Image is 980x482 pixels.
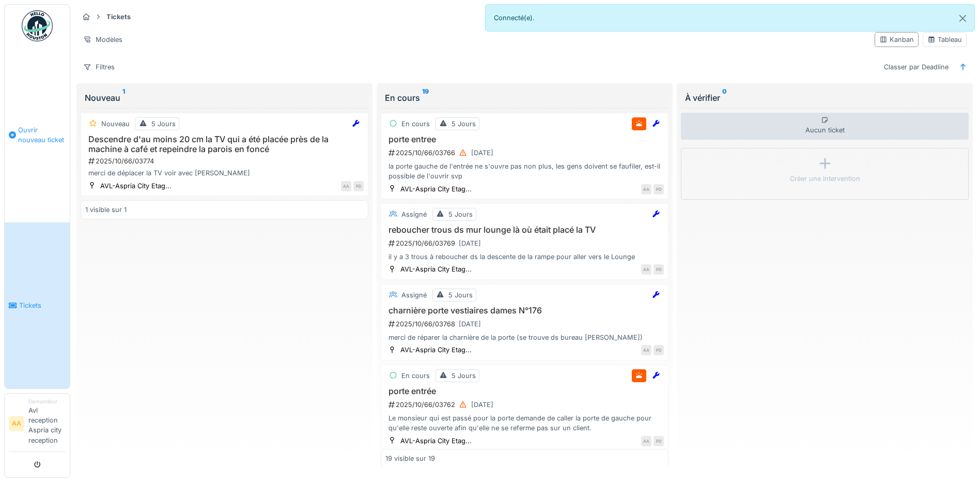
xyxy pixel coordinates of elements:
div: AVL-Aspria City Etag... [400,436,472,446]
div: Assigné [401,209,427,219]
div: À vérifier [685,92,965,104]
div: Le monsieur qui est passé pour la porte demande de caller la porte de gauche pour qu'elle reste o... [385,413,664,433]
div: Nouveau [101,119,130,129]
div: 2025/10/66/03774 [87,156,364,166]
div: la porte gauche de l'entrée ne s'ouvre pas non plus, les gens doivent se faufiler, est-il possibl... [385,161,664,181]
div: En cours [385,92,664,104]
div: AA [641,184,651,194]
sup: 1 [122,92,125,104]
div: Aucun ticket [681,113,969,140]
div: 1 visible sur 1 [85,205,127,215]
div: AVL-Aspria City Etag... [400,345,472,355]
h3: porte entree [385,134,664,144]
div: merci de réparer la charnière de la porte (se trouve ds bureau [PERSON_NAME]) [385,333,664,342]
div: PD [654,264,664,275]
div: merci de déplacer la TV voir avec [PERSON_NAME] [85,168,364,178]
div: Kanban [879,35,914,44]
div: [DATE] [459,319,481,329]
sup: 0 [722,92,727,104]
div: AA [341,181,351,191]
div: Classer par Deadline [879,59,953,74]
div: AA [641,436,651,446]
div: 5 Jours [448,290,473,300]
a: AA DemandeurAvl reception Aspria city reception [9,398,66,452]
a: Tickets [5,222,70,388]
div: Filtres [79,59,119,74]
div: 2025/10/66/03766 [387,146,664,159]
div: [DATE] [471,400,493,410]
div: il y a 3 trous à reboucher ds la descente de la rampe pour aller vers le Lounge [385,252,664,262]
div: 2025/10/66/03762 [387,398,664,411]
img: Badge_color-CXgf-gQk.svg [22,10,53,41]
div: Créer une intervention [790,174,860,184]
div: 2025/10/66/03769 [387,237,664,250]
h3: charnière porte vestiaires dames N°176 [385,306,664,315]
div: En cours [401,371,430,381]
span: Tickets [19,300,66,310]
h3: porte entrée [385,386,664,396]
div: 5 Jours [452,119,476,129]
div: Tableau [927,35,962,44]
li: Avl reception Aspria city reception [28,398,66,449]
div: PD [353,181,364,191]
div: PD [654,436,664,446]
h3: reboucher trous ds mur lounge là où était placé la TV [385,225,664,235]
div: 5 Jours [151,119,176,129]
sup: 19 [422,92,429,104]
div: En cours [401,119,430,129]
div: AVL-Aspria City Etag... [100,181,172,191]
h3: Descendre d'au moins 20 cm la TV qui a été placée près de la machine à café et repeindre la paroi... [85,134,364,154]
div: Nouveau [85,92,364,104]
div: [DATE] [459,238,481,248]
div: 5 Jours [452,371,476,381]
div: Connecté(e). [485,4,975,32]
div: 19 visible sur 19 [385,454,435,463]
div: Demandeur [28,398,66,405]
span: Ouvrir nouveau ticket [18,125,66,145]
div: AVL-Aspria City Etag... [400,264,472,274]
div: PD [654,184,664,194]
div: AA [641,345,651,355]
div: Modèles [79,32,127,47]
a: Ouvrir nouveau ticket [5,47,70,222]
button: Close [951,5,974,32]
div: AVL-Aspria City Etag... [400,184,472,194]
div: PD [654,345,664,355]
div: AA [641,264,651,275]
div: 2025/10/66/03768 [387,318,664,330]
div: [DATE] [471,148,493,158]
div: 5 Jours [448,209,473,219]
div: Assigné [401,290,427,300]
strong: Tickets [102,12,135,22]
li: AA [9,416,24,431]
